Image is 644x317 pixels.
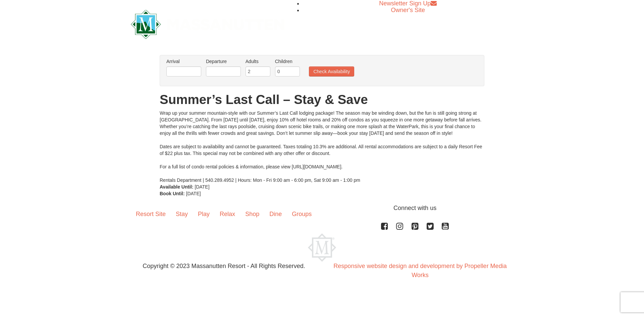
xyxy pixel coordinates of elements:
[264,204,287,224] a: Dine
[195,184,210,190] span: [DATE]
[131,204,171,224] a: Resort Site
[308,233,336,262] img: Massanutten Resort Logo
[126,262,322,271] p: Copyright © 2023 Massanutten Resort - All Rights Reserved.
[206,58,241,65] label: Departure
[160,93,484,106] h1: Summer’s Last Call – Stay & Save
[193,204,215,224] a: Play
[166,58,201,65] label: Arrival
[160,184,194,190] strong: Available Until:
[240,204,264,224] a: Shop
[160,191,185,196] strong: Book Until:
[275,58,300,65] label: Children
[131,204,513,213] p: Connect with us
[131,10,284,39] img: Massanutten Resort Logo
[186,191,201,196] span: [DATE]
[131,15,284,31] a: Massanutten Resort
[333,263,506,278] a: Responsive website design and development by Propeller Media Works
[215,204,240,224] a: Relax
[391,7,425,13] a: Owner's Site
[309,66,354,76] button: Check Availability
[287,204,317,224] a: Groups
[160,110,484,183] div: Wrap up your summer mountain-style with our Summer’s Last Call lodging package! The season may be...
[246,58,270,65] label: Adults
[171,204,193,224] a: Stay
